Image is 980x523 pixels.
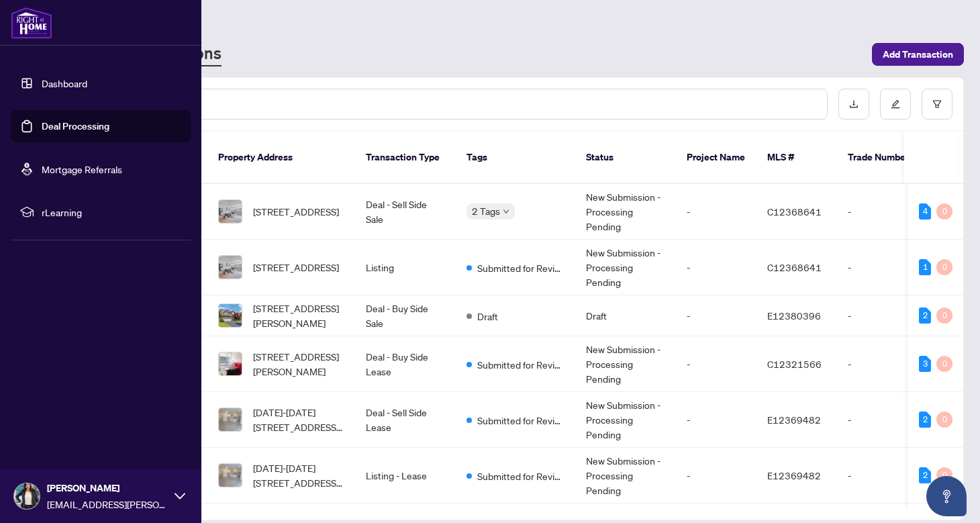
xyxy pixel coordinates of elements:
td: Deal - Buy Side Lease [355,336,456,392]
span: Add Transaction [883,44,953,65]
img: thumbnail-img [219,408,242,431]
span: [DATE]-[DATE][STREET_ADDRESS][PERSON_NAME] [253,405,344,434]
a: Mortgage Referrals [42,163,122,175]
th: Transaction Type [355,132,456,184]
button: Open asap [926,476,967,516]
button: download [838,89,869,120]
td: - [837,392,931,448]
span: E12369482 [767,414,821,426]
img: thumbnail-img [219,200,242,223]
img: logo [11,7,52,39]
span: Submitted for Review [477,469,565,483]
div: 0 [936,307,952,324]
td: Deal - Sell Side Sale [355,184,456,240]
span: filter [932,99,942,109]
td: Listing - Lease [355,448,456,504]
div: 2 [919,307,931,324]
span: [PERSON_NAME] [47,481,168,495]
th: Project Name [676,132,756,184]
td: New Submission - Processing Pending [575,392,676,448]
td: - [676,240,756,295]
th: Property Address [207,132,355,184]
td: Deal - Sell Side Lease [355,392,456,448]
div: 0 [936,203,952,220]
img: thumbnail-img [219,304,242,327]
td: New Submission - Processing Pending [575,240,676,295]
span: down [503,208,509,215]
span: E12380396 [767,310,821,322]
td: New Submission - Processing Pending [575,336,676,392]
td: New Submission - Processing Pending [575,448,676,504]
div: 1 [919,259,931,275]
button: filter [922,89,952,120]
td: Deal - Buy Side Sale [355,295,456,336]
span: [STREET_ADDRESS][PERSON_NAME] [253,349,344,379]
span: [EMAIL_ADDRESS][PERSON_NAME][DOMAIN_NAME] [47,497,168,512]
td: - [837,448,931,504]
img: thumbnail-img [219,352,242,375]
span: E12369482 [767,469,821,481]
img: Profile Icon [14,483,40,509]
td: - [837,184,931,240]
div: 0 [936,467,952,483]
span: 2 Tags [472,203,500,219]
img: thumbnail-img [219,464,242,487]
span: Submitted for Review [477,357,565,372]
button: Add Transaction [872,43,964,66]
td: - [676,295,756,336]
td: Listing [355,240,456,295]
span: C12368641 [767,205,822,218]
a: Deal Processing [42,120,109,132]
th: Tags [456,132,575,184]
span: [STREET_ADDRESS] [253,260,339,275]
div: 0 [936,412,952,428]
span: Draft [477,309,498,324]
th: MLS # [756,132,837,184]
span: Submitted for Review [477,413,565,428]
td: New Submission - Processing Pending [575,184,676,240]
div: 3 [919,356,931,372]
td: - [837,295,931,336]
td: - [676,336,756,392]
a: Dashboard [42,77,87,89]
span: [DATE]-[DATE][STREET_ADDRESS][PERSON_NAME] [253,461,344,490]
div: 4 [919,203,931,220]
td: - [837,336,931,392]
td: - [676,448,756,504]
div: 2 [919,412,931,428]
span: rLearning [42,205,181,220]
td: - [676,392,756,448]
div: 2 [919,467,931,483]
th: Trade Number [837,132,931,184]
img: thumbnail-img [219,256,242,279]
span: [STREET_ADDRESS][PERSON_NAME] [253,301,344,330]
th: Status [575,132,676,184]
span: download [849,99,859,109]
span: C12368641 [767,261,822,273]
td: - [676,184,756,240]
span: C12321566 [767,358,822,370]
div: 0 [936,356,952,372]
span: Submitted for Review [477,260,565,275]
td: - [837,240,931,295]
span: edit [891,99,900,109]
span: [STREET_ADDRESS] [253,204,339,219]
td: Draft [575,295,676,336]
button: edit [880,89,911,120]
div: 0 [936,259,952,275]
